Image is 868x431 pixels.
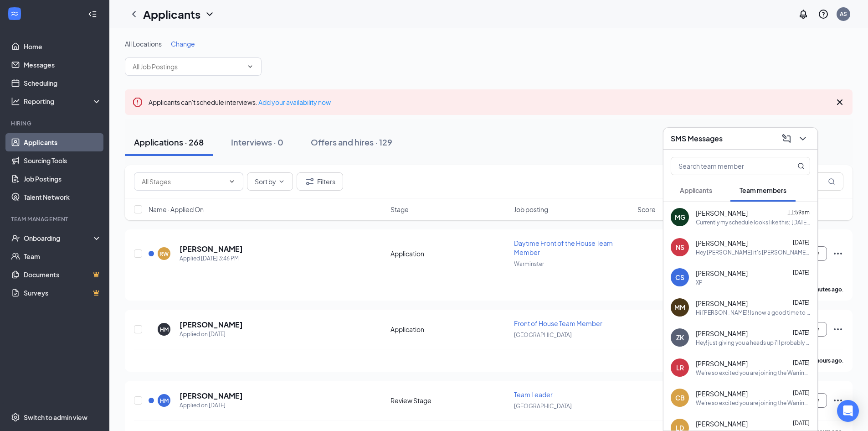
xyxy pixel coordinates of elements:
[125,40,162,48] span: All Locations
[740,186,786,194] span: Team members
[514,319,602,327] span: Front of House Team Member
[696,299,748,308] span: [PERSON_NAME]
[514,390,553,399] span: Team Leader
[11,234,20,243] svg: UserCheck
[793,329,810,336] span: [DATE]
[797,162,805,170] svg: MagnifyingGlass
[171,40,195,48] span: Change
[797,133,808,144] svg: ChevronDown
[24,37,102,56] a: Home
[231,136,283,148] div: Interviews · 0
[781,133,792,144] svg: ComposeMessage
[680,186,712,194] span: Applicants
[24,170,102,188] a: Job Postings
[696,359,748,368] span: [PERSON_NAME]
[11,413,20,422] svg: Settings
[24,284,102,302] a: SurveysCrown
[675,213,685,222] div: MG
[832,395,843,406] svg: Ellipses
[696,369,810,377] div: We're so excited you are joining the Warrington Crossing [DEMOGRAPHIC_DATA]-fil-Ateam ! Do you kn...
[258,98,331,106] a: Add your availability now
[793,269,810,276] span: [DATE]
[390,249,508,258] div: Application
[149,205,204,214] span: Name · Applied On
[514,205,548,214] span: Job posting
[133,62,243,72] input: All Job Postings
[132,97,143,108] svg: Error
[180,320,243,330] h5: [PERSON_NAME]
[696,239,748,248] span: [PERSON_NAME]
[24,151,102,170] a: Sourcing Tools
[514,332,572,338] span: [GEOGRAPHIC_DATA]
[793,239,810,246] span: [DATE]
[675,393,685,402] div: CB
[128,9,139,20] svg: ChevronLeft
[696,249,810,256] div: Hey [PERSON_NAME] it's [PERSON_NAME] just wanted to ask a few questions. Since I called out 2 day...
[247,63,254,70] svg: ChevronDown
[696,309,810,317] div: Hi [PERSON_NAME]! Is now a good time to come in with my papers?
[828,178,835,185] svg: MagnifyingGlass
[696,218,810,226] div: Currently my schedule looks like this; [DATE]: 7:30am-4pm [DATE]: Off [DATE]: 9am-6pm [DATE]: 9am...
[837,400,859,422] div: Open Intercom Messenger
[802,286,842,293] b: 24 minutes ago
[142,177,225,187] input: All Stages
[514,403,572,410] span: [GEOGRAPHIC_DATA]
[696,399,810,407] div: We're so excited you are joining the Warrington Crossing [DEMOGRAPHIC_DATA]-fil-Ateam ! Do you kn...
[834,97,845,108] svg: Cross
[160,326,169,333] div: HM
[180,401,243,410] div: Applied on [DATE]
[671,157,779,175] input: Search team member
[159,250,169,258] div: RW
[11,215,100,223] div: Team Management
[304,176,315,187] svg: Filter
[24,133,102,151] a: Applicants
[818,9,829,20] svg: QuestionInfo
[390,396,508,405] div: Review Stage
[297,172,343,191] button: Filter Filters
[88,10,97,19] svg: Collapse
[390,205,409,214] span: Stage
[180,391,243,401] h5: [PERSON_NAME]
[24,188,102,206] a: Talent Network
[674,303,685,312] div: MM
[143,6,200,22] h1: Applicants
[787,209,810,216] span: 11:59am
[180,330,243,339] div: Applied on [DATE]
[180,244,243,254] h5: [PERSON_NAME]
[798,9,809,20] svg: Notifications
[696,419,748,428] span: [PERSON_NAME]
[514,260,544,267] span: Warminster
[832,324,843,335] svg: Ellipses
[311,136,392,148] div: Offers and hires · 129
[796,131,810,146] button: ChevronDown
[793,389,810,396] span: [DATE]
[696,269,748,278] span: [PERSON_NAME]
[671,134,723,144] h3: SMS Messages
[809,357,842,364] b: 19 hours ago
[779,131,794,146] button: ComposeMessage
[514,239,613,256] span: Daytime Front of the House Team Member
[180,254,243,263] div: Applied [DATE] 3:46 PM
[696,389,748,398] span: [PERSON_NAME]
[840,10,847,18] div: AS
[149,98,331,106] span: Applicants can't schedule interviews.
[24,97,102,106] div: Reporting
[11,97,20,106] svg: Analysis
[24,74,102,92] a: Scheduling
[696,329,748,338] span: [PERSON_NAME]
[160,397,169,405] div: HM
[675,273,684,282] div: CS
[24,247,102,265] a: Team
[390,325,508,334] div: Application
[24,413,87,422] div: Switch to admin view
[676,363,684,372] div: LR
[676,243,684,252] div: NS
[832,248,843,259] svg: Ellipses
[24,265,102,284] a: DocumentsCrown
[793,420,810,426] span: [DATE]
[696,279,703,286] div: XP
[228,178,236,185] svg: ChevronDown
[793,359,810,366] span: [DATE]
[696,208,748,218] span: [PERSON_NAME]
